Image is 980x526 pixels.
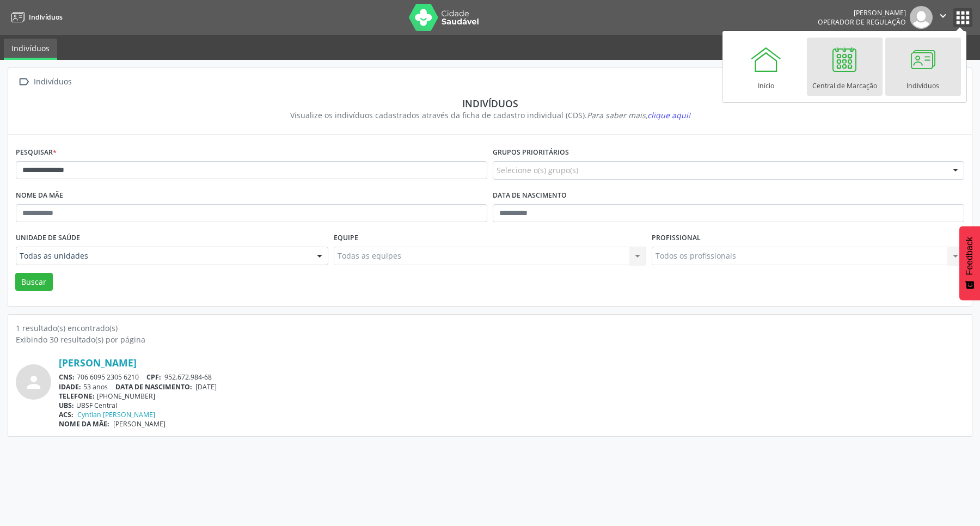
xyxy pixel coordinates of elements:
[59,357,137,369] a: [PERSON_NAME]
[59,372,964,382] div: 706 6095 2305 6210
[16,187,63,204] label: Nome da mãe
[4,39,57,60] a: Indivíduos
[59,410,73,419] span: ACS:
[818,8,906,17] div: [PERSON_NAME]
[59,401,74,410] span: UBS:
[20,250,306,261] span: Todas as unidades
[16,74,73,90] a:  Indivíduos
[728,38,804,96] a: Início
[59,419,109,429] span: NOME DA MÃE:
[59,392,95,401] span: TELEFONE:
[59,382,964,392] div: 53 anos
[16,230,80,247] label: Unidade de saúde
[910,6,933,29] img: img
[493,144,569,161] label: Grupos prioritários
[16,74,32,90] i: 
[32,74,73,90] div: Indivíduos
[647,110,690,120] span: clique aqui!
[933,6,953,29] button: 
[965,237,975,275] span: Feedback
[497,164,578,176] span: Selecione o(s) grupo(s)
[8,8,63,26] a: Indivíduos
[195,382,217,392] span: [DATE]
[59,372,75,382] span: CNS:
[16,322,964,334] div: 1 resultado(s) encontrado(s)
[59,382,81,392] span: IDADE:
[77,410,155,419] a: Cyntian [PERSON_NAME]
[146,372,161,382] span: CPF:
[59,392,964,401] div: [PHONE_NUMBER]
[959,226,980,300] button: Feedback - Mostrar pesquisa
[885,38,961,96] a: Indivíduos
[16,144,57,161] label: Pesquisar
[587,110,690,120] i: Para saber mais,
[24,372,44,392] i: person
[807,38,883,96] a: Central de Marcação
[29,13,63,22] span: Indivíduos
[23,97,957,109] div: Indivíduos
[953,8,972,27] button: apps
[493,187,567,204] label: Data de nascimento
[59,401,964,410] div: UBSF Central
[937,10,949,22] i: 
[334,230,358,247] label: Equipe
[113,419,166,429] span: [PERSON_NAME]
[115,382,192,392] span: DATA DE NASCIMENTO:
[652,230,701,247] label: Profissional
[15,273,53,291] button: Buscar
[818,17,906,27] span: Operador de regulação
[16,334,964,345] div: Exibindo 30 resultado(s) por página
[23,109,957,121] div: Visualize os indivíduos cadastrados através da ficha de cadastro individual (CDS).
[164,372,212,382] span: 952.672.984-68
